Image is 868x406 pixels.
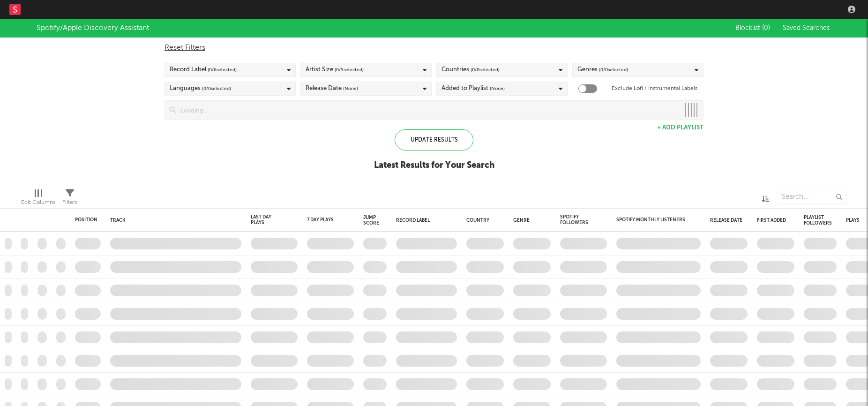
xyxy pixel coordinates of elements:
[37,23,149,34] div: Spotify/Apple Discovery Assistant
[208,64,237,75] span: ( 0 / 6 selected)
[577,64,628,75] div: Genres
[612,83,697,94] label: Exclude Lofi / Instrumental Labels
[62,197,77,208] div: Filters
[374,160,494,171] div: Latest Results for Your Search
[783,25,831,31] span: Saved Searches
[441,64,500,75] div: Countries
[170,64,237,75] div: Record Label
[110,218,237,223] div: Track
[490,83,505,94] span: (None)
[306,64,364,75] div: Artist Size
[165,42,703,53] div: Reset Filters
[471,64,500,75] span: ( 0 / 0 selected)
[396,218,452,223] div: Record Label
[335,64,364,75] span: ( 0 / 5 selected)
[343,83,358,94] span: (None)
[710,218,743,223] div: Release Date
[395,129,473,150] div: Update Results
[441,83,505,94] div: Added to Playlist
[560,214,593,226] div: Spotify Followers
[176,101,680,120] input: Loading...
[780,24,831,32] button: Saved Searches
[513,218,546,223] div: Genre
[170,83,231,94] div: Languages
[757,218,790,223] div: First Added
[306,83,358,94] div: Release Date
[735,25,770,31] span: Blocklist
[21,197,55,208] div: Edit Columns
[804,215,832,226] div: Playlist Followers
[307,217,340,223] div: 7 Day Plays
[616,217,687,223] div: Spotify Monthly Listeners
[251,214,284,226] div: Last Day Plays
[762,25,770,31] span: ( 0 )
[75,217,97,223] div: Position
[202,83,231,94] span: ( 0 / 0 selected)
[777,190,847,204] input: Search...
[62,185,77,212] div: Filters
[846,218,860,223] div: Plays
[599,64,628,75] span: ( 0 / 0 selected)
[657,125,703,131] button: + Add Playlist
[363,215,379,226] div: Jump Score
[21,185,55,212] div: Edit Columns
[466,218,499,223] div: Country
